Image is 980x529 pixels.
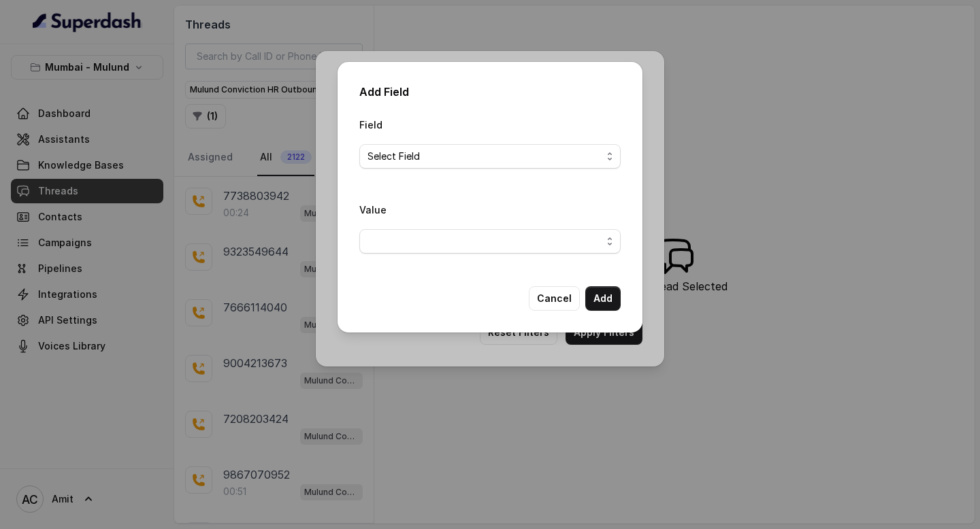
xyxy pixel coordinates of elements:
[529,286,580,311] button: Cancel
[359,119,382,131] label: Field
[359,84,621,100] h2: Add Field
[359,204,387,216] label: Value
[359,144,621,169] button: Select Field
[367,148,602,165] span: Select Field
[585,286,621,311] button: Add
